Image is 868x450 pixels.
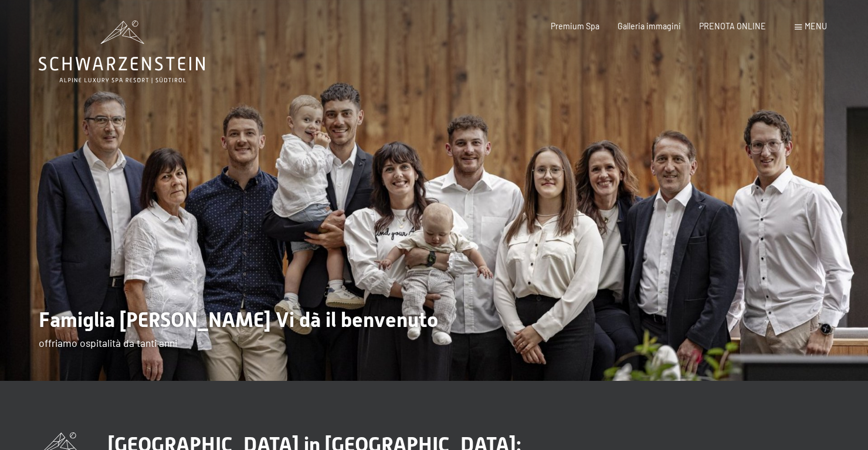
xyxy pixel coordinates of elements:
a: Galleria immagini [618,21,681,31]
span: Famiglia [PERSON_NAME] Vi dà il benvenuto [39,308,438,332]
span: Menu [805,21,827,31]
span: offriamo ospitalità da tanti anni [39,336,177,349]
a: Premium Spa [551,21,599,31]
a: PRENOTA ONLINE [699,21,766,31]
